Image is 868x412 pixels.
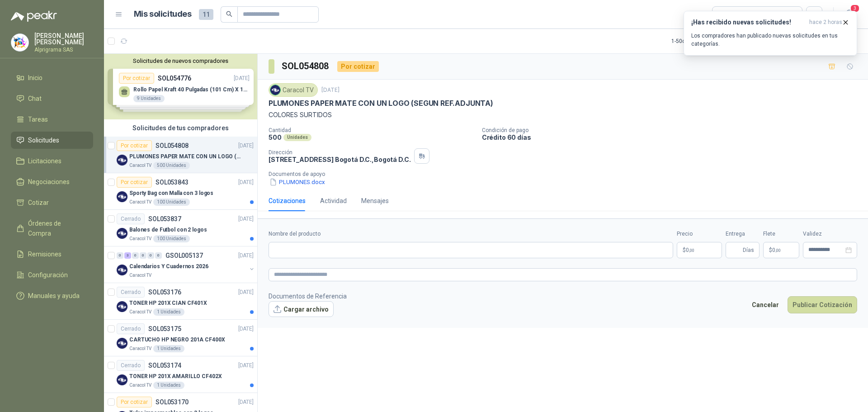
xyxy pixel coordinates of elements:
[117,252,123,259] div: 0
[28,249,61,259] span: Remisiones
[28,73,42,83] span: Inicio
[129,299,207,308] p: TONER HP 201X CIAN CF401X
[28,135,59,145] span: Solicitudes
[11,111,93,128] a: Tareas
[104,173,257,210] a: Por cotizarSOL053843[DATE] Company LogoSporty Bag con Malla con 3 logosCaracol TV100 Unidades
[117,155,127,166] img: Company Logo
[677,242,722,258] p: $0,00
[104,210,257,246] a: CerradoSOL053837[DATE] Company LogoBalones de Futbol con 2 logosCaracol TV100 Unidades
[671,34,724,48] div: 1 - 50 de 54
[11,215,93,242] a: Órdenes de Compra
[134,8,192,21] h1: Mis solicitudes
[684,11,857,56] button: ¡Has recibido nuevas solicitudes!hace 2 horas Los compradores han publicado nuevas solicitudes en...
[763,230,799,238] label: Flete
[117,213,145,224] div: Cerrado
[238,288,254,297] p: [DATE]
[148,216,181,222] p: SOL053837
[28,156,61,166] span: Licitaciones
[809,19,842,26] span: hace 2 horas
[117,338,127,349] img: Company Logo
[129,162,151,169] p: Caracol TV
[104,356,257,393] a: CerradoSOL053174[DATE] Company LogoTONER HP 201X AMARILLO CF402XCaracol TV1 Unidades
[238,325,254,333] p: [DATE]
[677,230,722,238] label: Precio
[165,252,203,259] p: GSOL005137
[11,132,93,149] a: Solicitudes
[269,99,493,108] p: PLUMONES PAPER MATE CON UN LOGO (SEGUN REF.ADJUNTA)
[691,19,806,26] h3: ¡Has recibido nuevas solicitudes!
[775,248,781,253] span: ,00
[153,382,184,389] div: 1 Unidades
[269,177,326,187] button: PLUMONES.docx
[282,59,330,73] h3: SOL054808
[269,171,864,177] p: Documentos de apoyo
[482,133,864,141] p: Crédito 60 días
[28,198,49,208] span: Cotizar
[238,251,254,260] p: [DATE]
[337,61,379,72] div: Por cotizar
[238,178,254,187] p: [DATE]
[269,110,857,120] p: COLORES SURTIDOS
[11,173,93,190] a: Negociaciones
[28,177,70,187] span: Negociaciones
[132,252,139,259] div: 0
[148,326,181,332] p: SOL053175
[129,262,208,271] p: Calendarios Y Cuadernos 2026
[104,320,257,356] a: CerradoSOL053175[DATE] Company LogoCARTUCHO HP NEGRO 201A CF400XCaracol TV1 Unidades
[743,242,754,258] span: Días
[129,308,151,316] p: Caracol TV
[156,399,189,405] p: SOL053170
[238,215,254,223] p: [DATE]
[129,372,222,381] p: TONER HP 201X AMARILLO CF402X
[803,230,857,238] label: Validez
[28,291,80,301] span: Manuales y ayuda
[11,69,93,86] a: Inicio
[11,152,93,170] a: Licitaciones
[841,6,857,23] button: 3
[270,85,280,95] img: Company Logo
[147,252,154,259] div: 0
[788,296,857,313] button: Publicar Cotización
[269,196,306,206] div: Cotizaciones
[269,291,347,301] p: Documentos de Referencia
[140,252,146,259] div: 0
[269,156,410,163] p: [STREET_ADDRESS] Bogotá D.C. , Bogotá D.C.
[129,382,151,389] p: Caracol TV
[104,119,257,137] div: Solicitudes de tus compradores
[269,301,334,317] button: Cargar archivo
[155,252,162,259] div: 0
[153,199,190,206] div: 100 Unidades
[104,54,257,119] div: Solicitudes de nuevos compradoresPor cotizarSOL054776[DATE] Rollo Papel Kraft 40 Pulgadas (101 Cm...
[117,323,145,334] div: Cerrado
[28,94,42,104] span: Chat
[11,287,93,304] a: Manuales y ayuda
[129,199,151,206] p: Caracol TV
[269,133,282,141] p: 500
[238,398,254,407] p: [DATE]
[269,149,410,156] p: Dirección
[153,308,184,316] div: 1 Unidades
[117,265,127,275] img: Company Logo
[269,230,673,238] label: Nombre del producto
[321,86,340,95] p: [DATE]
[117,301,127,312] img: Company Logo
[269,127,475,133] p: Cantidad
[153,345,184,352] div: 1 Unidades
[129,152,242,161] p: PLUMONES PAPER MATE CON UN LOGO (SEGUN REF.ADJUNTA)
[686,247,694,253] span: 0
[28,114,48,124] span: Tareas
[117,374,127,385] img: Company Logo
[689,248,694,253] span: ,00
[238,361,254,370] p: [DATE]
[11,90,93,107] a: Chat
[104,137,257,173] a: Por cotizarSOL054808[DATE] Company LogoPLUMONES PAPER MATE CON UN LOGO (SEGUN REF.ADJUNTA)Caracol...
[117,287,145,298] div: Cerrado
[482,127,864,133] p: Condición de pago
[153,235,190,242] div: 100 Unidades
[104,283,257,320] a: CerradoSOL053176[DATE] Company LogoTONER HP 201X CIAN CF401XCaracol TV1 Unidades
[226,11,232,17] span: search
[148,362,181,369] p: SOL053174
[108,57,254,64] button: Solicitudes de nuevos compradores
[320,196,347,206] div: Actividad
[117,397,152,407] div: Por cotizar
